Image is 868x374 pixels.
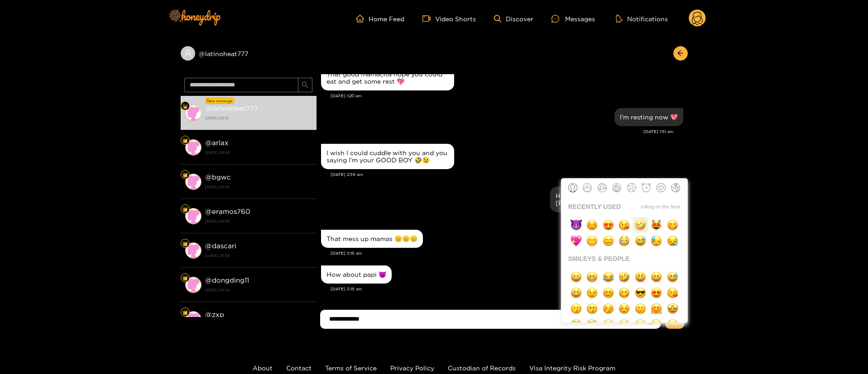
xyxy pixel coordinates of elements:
div: Sep. 25, 2:50 am [550,187,683,212]
img: 263a-fe0f.png [586,219,598,231]
img: 1f60b.png [667,219,678,231]
img: 1f608.png [571,219,582,231]
img: 1f60a.png [603,287,614,298]
img: 1f60e.png [635,287,646,298]
a: Video Shorts [422,14,476,23]
div: That mess up mamas 😑😑😑 [326,235,417,242]
div: How about papi 😈 [326,271,386,278]
img: 1f923.png [635,219,646,231]
img: 1f61a.png [603,303,614,314]
img: 1f636.png [635,319,646,330]
img: conversation [185,242,201,259]
img: Fan Level [182,241,188,246]
img: 1f603.png [635,271,646,283]
img: conversation [185,105,201,121]
img: 1f606.png [571,287,582,298]
img: 1f602.png [603,271,614,283]
img: 1f636.png [586,235,598,246]
a: Home Feed [356,14,404,23]
a: Visa Integrity Risk Program [529,365,615,371]
a: About [253,365,273,371]
strong: @ dongding11 [205,276,249,284]
img: 1f642.png [635,303,646,314]
img: 1f917.png [651,303,662,314]
strong: @ bgwc [205,173,231,181]
img: 1f914.png [571,319,582,330]
div: Sep. 25, 1:20 am [321,65,454,90]
div: I wish I could cuddle with you and you saying I’m your GOOD BOY 🤣😉 [326,149,449,164]
img: 1f60d.png [651,287,662,298]
span: home [356,14,369,23]
div: [DATE] 1:51 am [321,128,674,135]
div: Hahaha I won't call you good boy [PERSON_NAME] [556,192,678,207]
div: [DATE] 3:15 am [331,250,683,256]
img: Fan Level [182,138,188,143]
img: 1f617.png [571,303,582,314]
img: 1f613.png [651,235,662,246]
img: 1f62a.png [667,235,678,246]
img: conversation [185,139,201,156]
div: [DATE] 1:20 am [331,93,683,99]
div: [DATE] 2:50 am [321,214,674,221]
strong: [DATE] 20:54 [205,217,312,225]
img: Fan Level [182,275,188,281]
div: Sep. 25, 2:39 am [321,144,454,169]
img: 1f496.png [571,235,582,246]
img: 1f601.png [586,271,598,283]
img: conversation [185,277,201,293]
span: user [184,49,192,57]
div: New message [206,98,234,104]
img: 1f618.png [619,219,630,231]
strong: @ eramos760 [205,208,250,215]
div: Sep. 25, 3:15 am [321,230,423,248]
span: video-camera [422,14,435,23]
img: 1f63b.png [651,219,662,231]
img: Fan Level [182,310,188,315]
strong: [DATE] 20:54 [205,286,312,294]
img: 1f604.png [651,271,662,283]
img: 1f609.png [586,287,598,298]
strong: [DATE] 20:54 [205,148,312,156]
strong: [DATE] 20:54 [205,183,312,191]
div: [DATE] 3:15 am [331,286,683,292]
img: 1f633.png [619,235,630,246]
a: Custodian of Records [448,365,516,371]
img: 263a-fe0f.png [619,303,630,314]
div: Sep. 25, 3:15 am [321,265,392,284]
span: search [302,81,308,89]
a: Discover [494,15,533,23]
div: Messages [551,14,595,24]
a: Contact [286,365,312,371]
img: 1f923.png [619,271,630,283]
strong: @ latinoheat777 [205,104,258,112]
strong: @ zxp [205,311,224,318]
button: Notifications [613,14,671,23]
img: 1f610.png [603,319,614,330]
img: Fan Level [182,172,188,178]
img: 1f605.png [667,271,678,283]
img: 1f60b.png [619,287,630,298]
button: search [298,78,312,92]
strong: @ arlax [205,139,229,147]
img: 1f611.png [603,235,614,246]
strong: [DATE] 03:15 [205,114,312,122]
img: 1f605.png [635,235,646,246]
strong: @ dascari [205,242,236,250]
span: arrow-left [677,50,684,57]
img: 1f60d.png [603,219,614,231]
strong: [DATE] 20:54 [205,251,312,260]
a: Terms of Service [325,365,377,371]
div: Sep. 25, 1:51 am [614,108,683,126]
img: 1f928.png [586,319,598,330]
img: Fan Level [182,104,188,109]
img: 1f644.png [651,319,662,330]
div: @latinoheat777 [181,46,317,61]
div: [DATE] 2:39 am [331,171,683,178]
img: 1f60f.png [667,319,678,330]
img: conversation [185,311,201,327]
img: Fan Level [182,207,188,212]
img: conversation [185,208,201,224]
img: 1f611.png [619,319,630,330]
button: arrow-left [673,46,688,61]
img: 1f619.png [586,303,598,314]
